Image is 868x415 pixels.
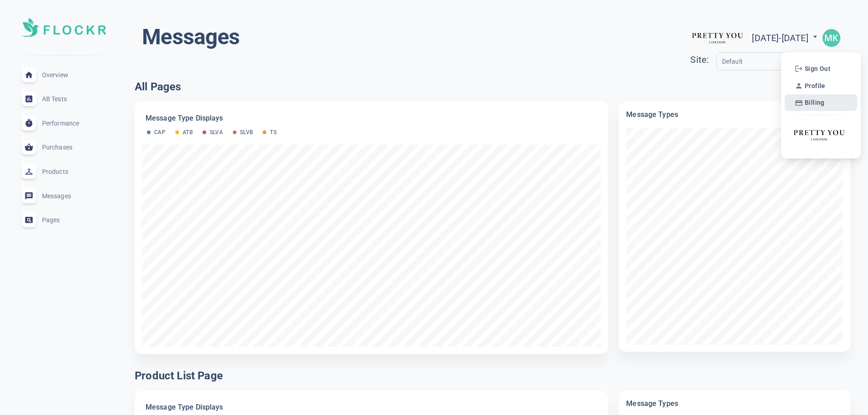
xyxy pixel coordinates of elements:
span: Sign Out [805,65,830,73]
span: Billing [805,99,825,107]
img: prettyyou [792,121,846,149]
button: Profile [792,79,828,92]
span: Profile [805,82,826,90]
button: Sign Out [792,62,833,75]
button: Billing [792,97,827,109]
